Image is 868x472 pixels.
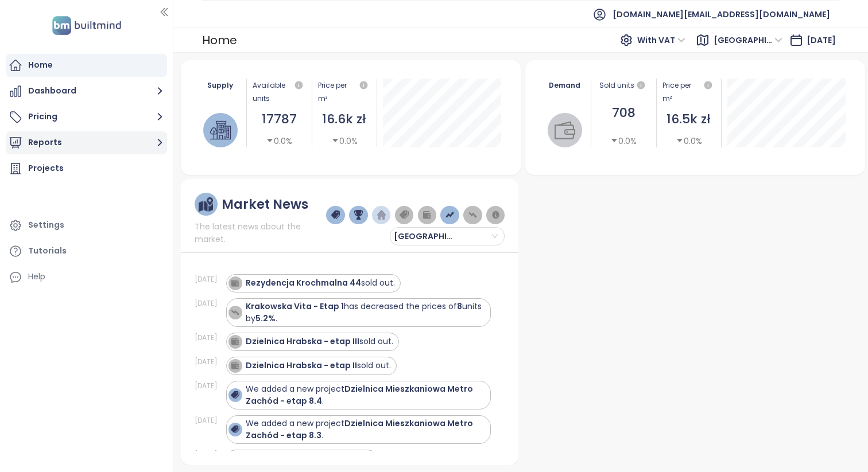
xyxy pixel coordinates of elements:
[246,301,486,325] div: has decreased the prices of units by .
[255,313,276,324] strong: 5.2%
[246,360,391,372] div: sold out.
[423,210,431,220] img: wallet-dark-grey.png
[676,136,684,145] span: caret-down
[6,240,167,263] a: Tutorials
[49,14,125,37] img: logo
[222,197,308,212] div: Market News
[6,157,167,180] a: Projects
[597,103,650,123] div: 708
[468,210,477,220] img: price-decreases.png
[246,418,473,441] strong: Dzielnica Mieszkaniowa Metro Zachód - etap 8.3
[246,383,473,407] strong: Dzielnica Mieszkaniowa Metro Zachód - etap 8.4
[246,360,357,371] strong: Dzielnica Hrabska - etap II
[195,381,223,391] div: [DATE]
[28,218,64,232] div: Settings
[491,210,500,220] img: information-circle.png
[195,298,223,309] div: [DATE]
[6,131,167,154] button: Reports
[195,220,327,245] span: The latest news about the market.
[28,58,53,72] div: Home
[195,450,223,460] div: [DATE]
[354,210,363,220] img: trophy-dark-blue.png
[195,415,223,426] div: [DATE]
[246,301,344,312] strong: Krakowska Vita - Etap 1
[28,244,67,258] div: Tutorials
[597,79,650,92] div: Sold units
[253,79,305,105] div: Available units
[555,120,575,141] img: wallet
[331,210,340,220] img: price-tag-dark-blue.png
[246,383,486,407] div: We added a new project .
[231,361,239,369] img: icon
[6,54,167,77] a: Home
[210,120,231,141] img: house
[231,279,239,287] img: icon
[195,333,223,343] div: [DATE]
[6,266,167,288] div: Help
[610,136,618,145] span: caret-down
[266,135,292,147] div: 0.0%
[231,337,239,345] img: icon
[28,161,64,175] div: Projects
[266,136,274,145] span: caret-down
[253,110,305,130] div: 17787
[807,34,836,46] span: [DATE]
[662,79,715,105] div: Price per m²
[318,79,357,105] div: Price per m²
[246,336,359,347] strong: Dzielnica Hrabska - etap III
[6,106,167,128] button: Pricing
[246,277,361,288] strong: Rezydencja Krochmalna 44
[231,391,239,399] img: icon
[445,210,454,220] img: price-increases.png
[662,110,715,130] div: 16.5k zł
[195,357,223,367] div: [DATE]
[28,270,45,284] div: Help
[331,136,339,145] span: caret-down
[200,79,241,92] div: Supply
[457,301,462,312] strong: 8
[676,135,702,147] div: 0.0%
[394,228,463,245] span: Warszawa
[202,30,237,50] div: Home
[231,308,239,316] img: icon
[331,135,358,147] div: 0.0%
[318,110,371,130] div: 16.6k zł
[246,418,486,442] div: We added a new project .
[714,32,782,49] span: Warszawa
[195,274,223,284] div: [DATE]
[246,277,395,289] div: sold out.
[400,210,408,220] img: price-tag-grey.png
[545,79,586,92] div: Demand
[231,425,239,433] img: icon
[6,80,167,103] button: Dashboard
[6,214,167,237] a: Settings
[613,1,830,28] span: [DOMAIN_NAME][EMAIL_ADDRESS][DOMAIN_NAME]
[637,32,685,49] span: With VAT
[246,336,393,348] div: sold out.
[199,197,213,212] img: ruler
[610,135,637,147] div: 0.0%
[377,210,386,220] img: home-dark-blue.png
